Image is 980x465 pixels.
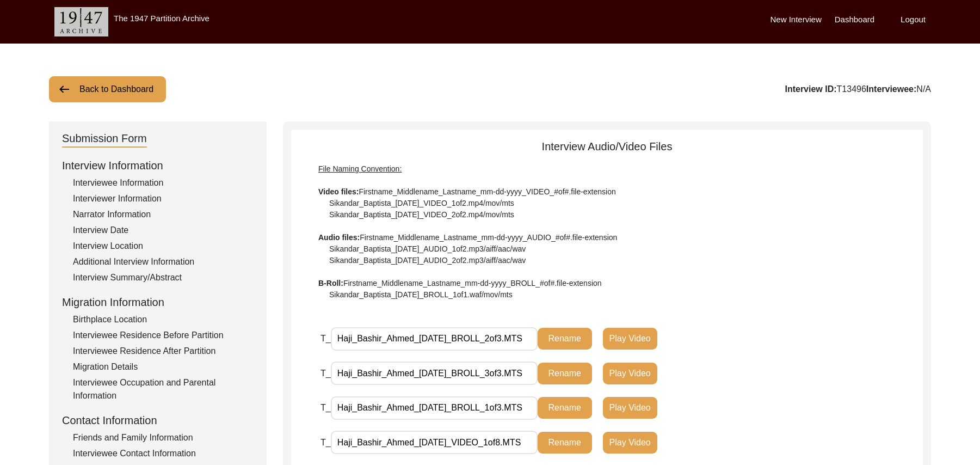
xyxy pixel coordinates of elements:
div: Interviewee Residence Before Partition [73,329,254,342]
div: T13496 N/A [785,83,931,96]
b: Audio files: [318,233,360,242]
span: T_ [320,369,331,378]
div: Interviewee Residence After Partition [73,345,254,358]
div: Interviewee Occupation and Parental Information [73,376,254,402]
div: Interviewee Contact Information [73,447,254,460]
div: Submission Form [62,130,147,148]
label: Dashboard [835,14,874,26]
div: Firstname_Middlename_Lastname_mm-dd-yyyy_VIDEO_#of#.file-extension Sikandar_Baptista_[DATE]_VIDEO... [318,163,896,301]
button: Play Video [603,397,657,419]
img: header-logo.png [54,7,108,36]
img: arrow-left.png [58,83,71,96]
span: T_ [320,403,331,412]
div: Interview Audio/Video Files [291,138,923,301]
div: Interview Date [73,224,254,237]
button: Rename [538,397,592,419]
button: Play Video [603,328,657,350]
div: Interviewee Information [73,176,254,189]
button: Play Video [603,432,657,454]
div: Migration Details [73,360,254,374]
label: New Interview [771,14,822,26]
div: Narrator Information [73,208,254,221]
div: Contact Information [62,412,254,429]
button: Back to Dashboard [49,76,166,102]
button: Rename [538,328,592,350]
span: File Naming Convention: [318,164,402,173]
b: Interviewee: [866,84,916,94]
button: Rename [538,432,592,454]
div: Interview Location [73,240,254,253]
div: Interview Information [62,157,254,174]
label: The 1947 Partition Archive [114,14,209,23]
label: Logout [901,14,926,26]
span: T_ [320,438,331,447]
div: Friends and Family Information [73,431,254,444]
b: Interview ID: [785,84,836,94]
button: Rename [538,363,592,384]
div: Additional Interview Information [73,255,254,268]
div: Interview Summary/Abstract [73,271,254,284]
div: Migration Information [62,294,254,310]
b: Video files: [318,187,359,196]
b: B-Roll: [318,279,343,287]
div: Birthplace Location [73,313,254,326]
div: Interviewer Information [73,192,254,205]
button: Play Video [603,363,657,384]
span: T_ [320,334,331,343]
